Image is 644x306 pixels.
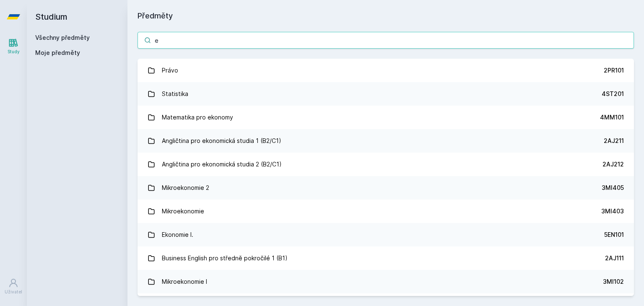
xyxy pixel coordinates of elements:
div: Ekonomie I. [162,226,193,243]
div: Mikroekonomie I [162,273,207,290]
div: 2AJ111 [605,254,624,262]
div: Angličtina pro ekonomická studia 2 (B2/C1) [162,156,282,173]
a: Ekonomie I. 5EN101 [138,223,634,246]
a: Matematika pro ekonomy 4MM101 [138,106,634,129]
a: Mikroekonomie I 3MI102 [138,270,634,293]
div: Mikroekonomie 2 [162,179,209,196]
div: Matematika pro ekonomy [162,109,233,126]
div: Study [8,49,20,55]
div: 2PR101 [604,66,624,75]
input: Název nebo ident předmětu… [138,32,634,49]
a: Mikroekonomie 3MI403 [138,200,634,223]
div: Business English pro středně pokročilé 1 (B1) [162,250,288,267]
div: Mikroekonomie [162,203,204,220]
a: Právo 2PR101 [138,59,634,82]
div: 2AJ211 [604,137,624,145]
span: Moje předměty [35,49,80,57]
a: Business English pro středně pokročilé 1 (B1) 2AJ111 [138,246,634,270]
div: 5EN101 [604,231,624,239]
a: Statistika 4ST201 [138,82,634,106]
div: Právo [162,62,178,79]
h1: Předměty [138,10,634,22]
a: Angličtina pro ekonomická studia 1 (B2/C1) 2AJ211 [138,129,634,153]
a: Všechny předměty [35,34,90,41]
div: Uživatel [5,289,22,295]
a: Study [2,34,25,59]
a: Mikroekonomie 2 3MI405 [138,176,634,200]
div: Statistika [162,86,188,102]
div: 2AJ212 [602,160,624,169]
div: 4ST201 [602,90,624,98]
div: 3MI403 [601,207,624,215]
div: 3MI405 [602,184,624,192]
a: Uživatel [2,274,25,299]
div: 4MM101 [600,113,624,122]
a: Angličtina pro ekonomická studia 2 (B2/C1) 2AJ212 [138,153,634,176]
div: 3MI102 [603,277,624,286]
div: Angličtina pro ekonomická studia 1 (B2/C1) [162,132,281,149]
